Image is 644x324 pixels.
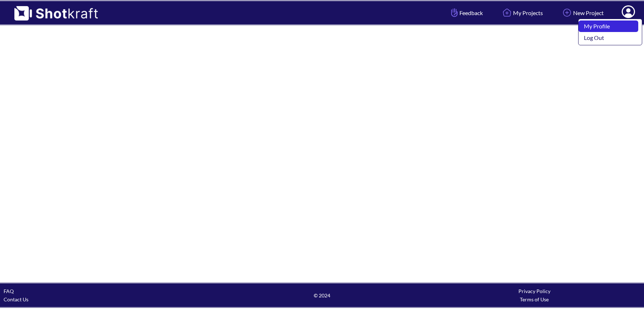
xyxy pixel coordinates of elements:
span: Feedback [449,9,483,17]
img: Hand Icon [449,6,459,19]
div: Terms of Use [428,295,640,304]
a: Contact Us [4,296,28,302]
img: Add Icon [561,6,573,19]
a: Log Out [579,32,638,44]
img: Home Icon [501,6,513,19]
a: My Projects [495,3,548,22]
a: My Profile [579,20,638,32]
a: FAQ [4,288,14,294]
span: © 2024 [216,291,428,300]
div: Privacy Policy [428,287,640,295]
a: New Project [555,3,609,22]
